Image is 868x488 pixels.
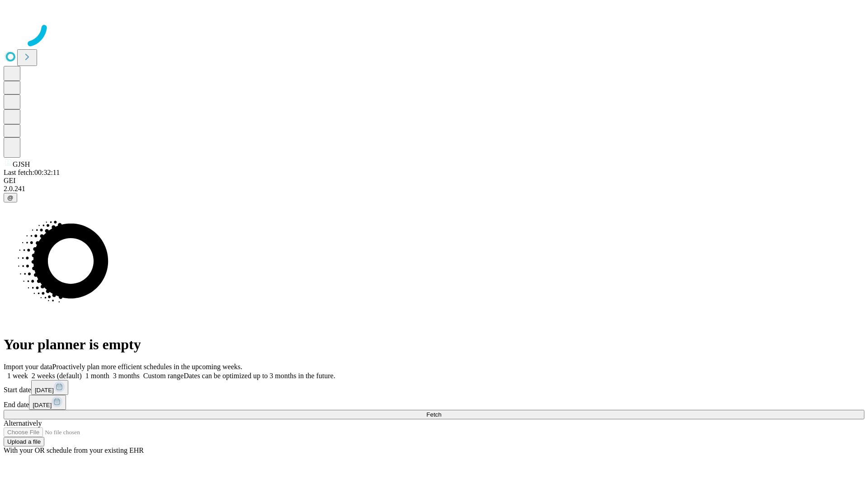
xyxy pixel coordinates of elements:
[184,372,335,380] span: Dates can be optimized up to 3 months in the future.
[32,372,82,380] span: 2 weeks (default)
[113,372,140,380] span: 3 months
[4,177,864,185] div: GEI
[4,380,864,395] div: Start date
[7,372,28,380] span: 1 week
[31,380,68,395] button: [DATE]
[4,169,60,176] span: Last fetch: 00:32:11
[7,194,14,201] span: @
[4,419,42,427] span: Alternatively
[143,372,184,380] span: Custom range
[4,446,144,454] span: With your OR schedule from your existing EHR
[52,363,242,371] span: Proactively plan more efficient schedules in the upcoming weeks.
[29,395,66,410] button: [DATE]
[4,185,864,193] div: 2.0.241
[13,160,30,168] span: GJSH
[85,372,109,380] span: 1 month
[35,387,54,394] span: [DATE]
[4,363,52,371] span: Import your data
[4,336,864,353] h1: Your planner is empty
[4,395,864,410] div: End date
[4,437,44,446] button: Upload a file
[426,411,441,418] span: Fetch
[4,410,864,419] button: Fetch
[4,193,17,202] button: @
[33,402,52,408] span: [DATE]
